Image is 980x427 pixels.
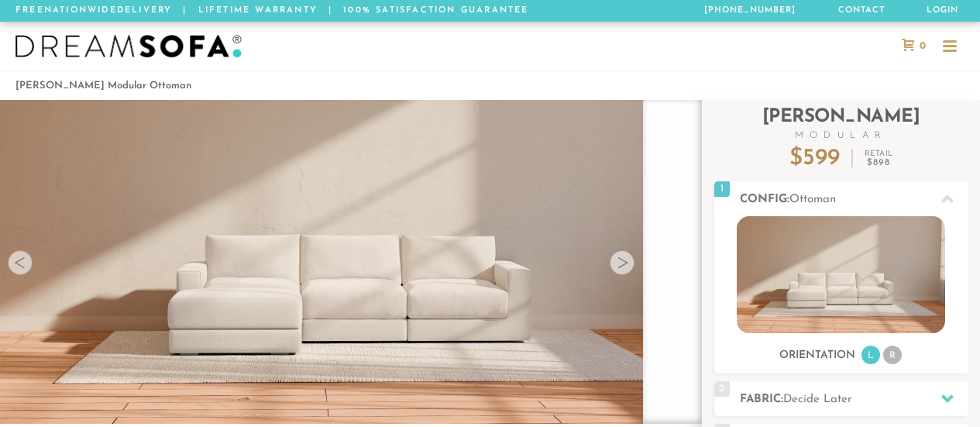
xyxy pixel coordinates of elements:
[714,381,730,397] span: 2
[873,158,890,167] span: 898
[737,216,945,333] img: landon-sofa-no_legs-no_pillows-1.jpg
[714,108,968,140] h2: [PERSON_NAME]
[740,391,968,408] h2: Fabric:
[883,346,902,364] li: R
[740,191,968,208] h2: Config:
[867,158,890,167] em: $
[15,35,242,58] img: DreamSofa - Inspired By Life, Designed By You
[783,394,852,405] span: Decide Later
[894,39,934,53] a: 0
[916,41,926,51] span: 0
[779,349,855,363] h3: Orientation
[328,6,332,15] span: |
[714,131,968,140] span: Modular
[865,150,892,167] p: Retail
[789,194,836,205] span: Ottoman
[15,75,191,96] li: [PERSON_NAME] Modular Ottoman
[44,6,117,15] em: Nationwide
[183,6,187,15] span: |
[789,147,840,170] p: $
[861,346,880,364] li: L
[803,146,840,170] span: 599
[714,181,730,197] span: 1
